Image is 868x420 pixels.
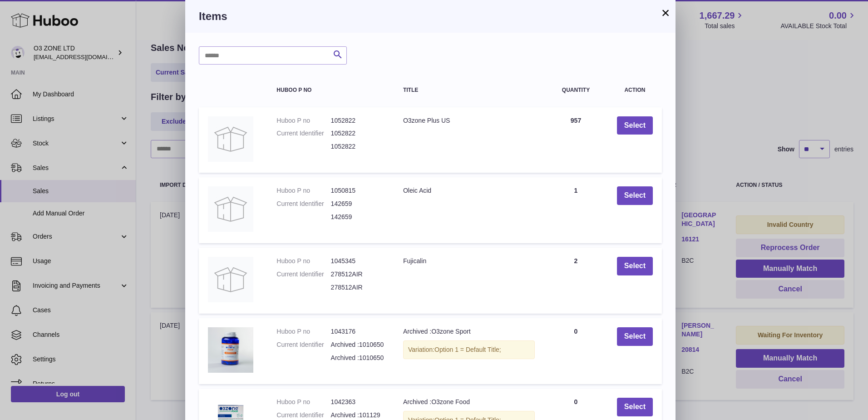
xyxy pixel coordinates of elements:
dt: Current Identifier [276,270,330,279]
img: Fujicalin [208,257,253,302]
th: Huboo P no [267,78,394,102]
div: O3zone Plus US [403,116,535,125]
button: Select [617,257,653,275]
dt: Huboo P no [276,327,330,336]
img: Archived :O3zone Sport [208,327,253,373]
div: Archived :O3zone Sport [403,327,535,336]
th: Action [608,78,662,102]
dd: 142659 [331,200,385,208]
div: Oleic Acid [403,186,535,195]
td: 1 [544,177,608,243]
th: Quantity [544,78,608,102]
img: Oleic Acid [208,186,253,232]
button: Select [617,186,653,205]
span: Option 1 = Default Title; [434,346,501,353]
h3: Items [199,9,662,24]
dt: Huboo P no [276,186,330,195]
dd: 142659 [331,213,385,221]
div: Fujicalin [403,257,535,265]
dd: 1052822 [331,116,385,125]
dd: 1050815 [331,186,385,195]
dt: Current Identifier [276,340,330,349]
button: Select [617,327,653,346]
dd: 1043176 [331,327,385,336]
dd: Archived :1010650 [331,340,385,349]
dd: 1045345 [331,257,385,265]
dd: 278512AIR [331,270,385,279]
th: Title [394,78,544,102]
td: 2 [544,248,608,314]
dd: 278512AIR [331,283,385,292]
dd: 1052822 [331,129,385,138]
dd: Archived :1010650 [331,354,385,362]
button: Select [617,398,653,416]
dt: Current Identifier [276,129,330,138]
dt: Current Identifier [276,200,330,208]
div: Archived :O3zone Food [403,398,535,406]
td: 0 [544,318,608,384]
td: 957 [544,107,608,173]
dt: Huboo P no [276,257,330,265]
dt: Huboo P no [276,116,330,125]
dt: Huboo P no [276,398,330,406]
img: O3zone Plus US [208,116,253,162]
dd: 1042363 [331,398,385,406]
div: Variation: [403,340,535,359]
button: Select [617,116,653,135]
button: × [660,7,671,18]
dd: 1052822 [331,142,385,151]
